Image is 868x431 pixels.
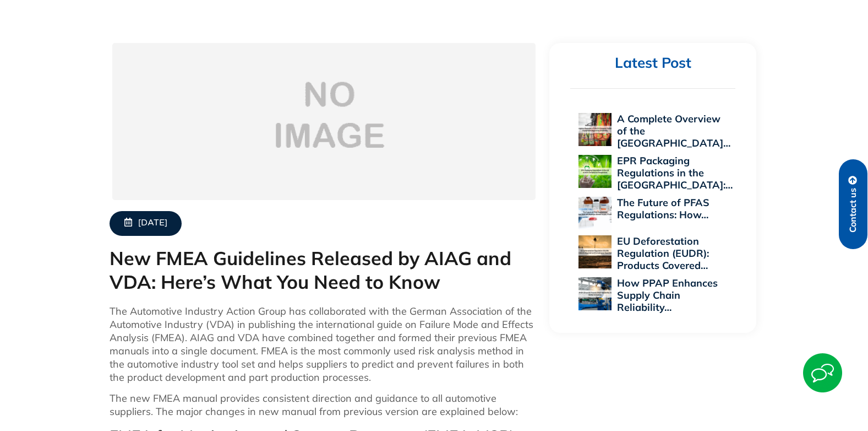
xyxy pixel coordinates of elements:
img: How PPAP Enhances Supply Chain Reliability Across Global Industries [578,277,612,310]
img: no-img [112,43,536,200]
span: Contact us [848,188,858,233]
a: EPR Packaging Regulations in the [GEOGRAPHIC_DATA]:… [617,154,733,191]
img: EU Deforestation Regulation (EUDR): Products Covered and Compliance Essentials [578,235,612,268]
img: The Future of PFAS Regulations: How 2025 Will Reshape Global Supply Chains [578,197,612,230]
a: A Complete Overview of the [GEOGRAPHIC_DATA]… [617,112,730,149]
a: EU Deforestation Regulation (EUDR): Products Covered… [617,235,709,272]
a: How PPAP Enhances Supply Chain Reliability… [617,277,718,314]
span: [DATE] [138,218,167,229]
a: Contact us [839,159,867,249]
a: [DATE] [110,211,182,236]
p: The Automotive Industry Action Group has collaborated with the German Association of the Automoti... [110,305,539,384]
img: Start Chat [803,353,842,392]
img: EPR Packaging Regulations in the US: A 2025 Compliance Perspective [578,155,612,188]
a: The Future of PFAS Regulations: How… [617,196,709,221]
h1: New FMEA Guidelines Released by AIAG and VDA: Here’s What You Need to Know [110,247,539,294]
h2: Latest Post [570,54,735,72]
img: A Complete Overview of the EU Personal Protective Equipment Regulation 2016/425 [578,113,612,146]
p: The new FMEA manual provides consistent direction and guidance to all automotive suppliers. The m... [110,392,539,418]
